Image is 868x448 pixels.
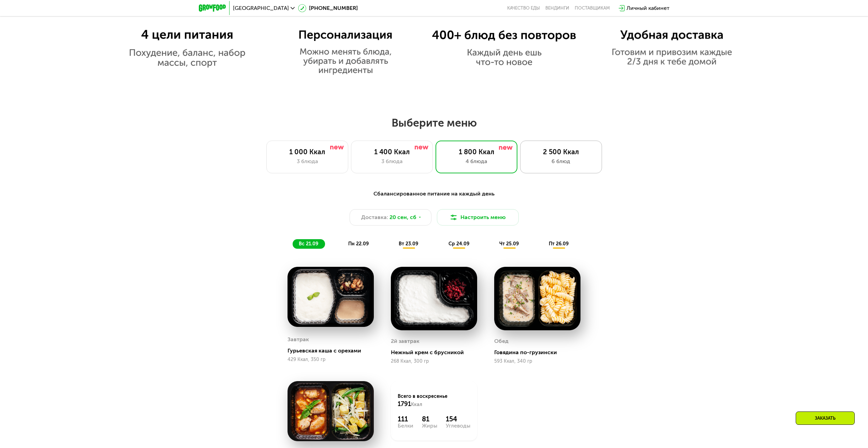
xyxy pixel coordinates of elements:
span: вт 23.09 [399,241,418,247]
span: пт 26.09 [549,241,569,247]
div: 154 [446,415,470,423]
div: Всего в воскресенье [398,393,470,408]
span: [GEOGRAPHIC_DATA] [233,5,289,11]
div: Белки [398,423,413,429]
div: 6 блюд [527,157,595,165]
div: Личный кабинет [627,4,670,12]
span: ср 24.09 [448,241,469,247]
div: Гурьевская каша с орехами [288,347,379,354]
div: 81 [422,415,437,423]
span: Ккал [411,402,422,407]
div: 4 блюда [443,157,510,165]
div: Завтрак [288,334,309,345]
h2: Выберите меню [22,116,846,130]
div: 3 блюда [274,157,341,165]
span: пн 22.09 [348,241,369,247]
div: Обед [494,336,509,346]
div: Углеводы [446,423,470,429]
div: Сбалансированное питание на каждый день [232,190,636,198]
span: 1791 [398,400,411,408]
span: вс 21.09 [299,241,318,247]
button: Настроить меню [437,209,519,226]
div: 3 блюда [358,157,426,165]
div: 268 Ккал, 300 гр [391,359,477,364]
div: 1 800 Ккал [443,148,510,156]
div: Нежный крем с брусникой [391,349,483,356]
span: Доставка: [361,213,388,221]
a: Качество еды [507,5,540,11]
div: поставщикам [575,5,610,11]
div: 1 400 Ккал [358,148,426,156]
span: 20 сен, сб [389,213,416,221]
div: Говядина по-грузински [494,349,586,356]
div: Заказать [796,411,855,425]
div: 2 500 Ккал [527,148,595,156]
div: Жиры [422,423,437,429]
div: 1 000 Ккал [274,148,341,156]
a: [PHONE_NUMBER] [298,4,358,12]
div: 429 Ккал, 350 гр [288,357,374,362]
div: 2й завтрак [391,336,420,346]
div: 111 [398,415,413,423]
div: 593 Ккал, 340 гр [494,359,580,364]
a: Вендинги [545,5,569,11]
span: чт 25.09 [499,241,519,247]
